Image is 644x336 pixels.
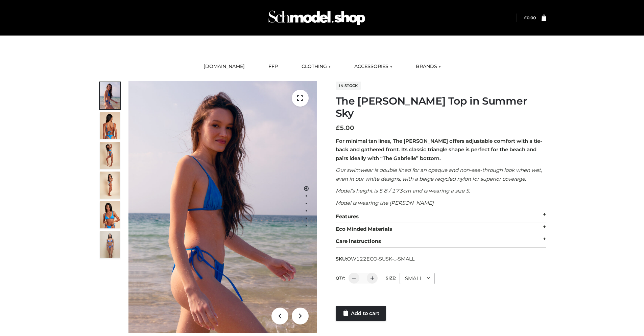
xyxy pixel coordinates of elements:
[336,210,546,223] div: Features
[400,273,435,284] div: SMALL
[336,124,354,132] bdi: 5.00
[336,223,546,236] div: Eco Minded Materials
[198,59,250,74] a: [DOMAIN_NAME]
[336,187,470,194] em: Model’s height is 5’8 / 173cm and is wearing a size S.
[349,59,397,74] a: ACCESSORIES
[100,172,120,199] img: 3.Alex-top_CN-1-1-2.jpg
[386,275,396,281] label: Size:
[336,306,386,321] a: Add to cart
[336,255,415,263] span: SKU:
[336,167,542,182] em: Our swimwear is double lined for an opaque and non-see-through look when wet, even in our white d...
[336,82,361,90] span: In stock
[524,15,527,20] span: £
[100,82,120,109] img: 1.Alex-top_SS-1_4464b1e7-c2c9-4e4b-a62c-58381cd673c0-1.jpg
[347,256,414,262] span: OW122ECO-SUSK-_-SMALL
[296,59,336,74] a: CLOTHING
[336,200,434,206] em: Model is wearing the [PERSON_NAME]
[100,231,120,258] img: SSVC.jpg
[100,112,120,139] img: 5.Alex-top_CN-1-1_1-1.jpg
[524,15,536,20] a: £0.00
[128,81,317,333] img: 1.Alex-top_SS-1_4464b1e7-c2c9-4e4b-a62c-58381cd673c0 (1)
[336,275,345,281] label: QTY:
[524,15,536,20] bdi: 0.00
[100,201,120,228] img: 2.Alex-top_CN-1-1-2.jpg
[336,95,546,119] h1: The [PERSON_NAME] Top in Summer Sky
[336,124,340,132] span: £
[336,235,546,248] div: Care instructions
[336,138,542,161] strong: For minimal tan lines, The [PERSON_NAME] offers adjustable comfort with a tie-back and gathered f...
[266,4,367,31] img: Schmodel Admin 964
[263,59,283,74] a: FFP
[411,59,446,74] a: BRANDS
[100,142,120,169] img: 4.Alex-top_CN-1-1-2.jpg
